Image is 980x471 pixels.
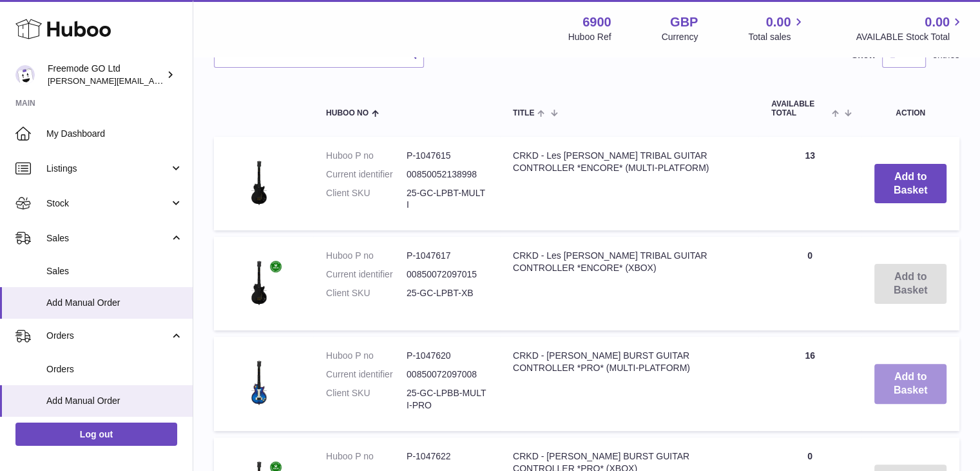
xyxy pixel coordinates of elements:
[407,187,487,212] dd: 25-GC-LPBT-MULTI
[326,268,407,281] dt: Current identifier
[662,31,698,43] div: Currency
[15,65,35,85] img: lenka.smikniarova@gioteck.com
[407,450,487,463] dd: P-1047622
[46,232,169,245] span: Sales
[407,268,487,281] dd: 00850072097015
[748,31,805,43] span: Total sales
[407,287,487,299] dd: 25-GC-LPBT-XB
[925,14,950,31] span: 0.00
[326,109,369,117] span: Huboo no
[227,250,291,314] img: CRKD - Les Paul BLACK TRIBAL GUITAR CONTROLLER *ENCORE* (XBOX)
[500,337,758,431] td: CRKD - [PERSON_NAME] BURST GUITAR CONTROLLER *PRO* (MULTI-PLATFORM)
[46,363,183,376] span: Orders
[407,350,487,362] dd: P-1047620
[326,350,407,362] dt: Huboo P no
[758,337,861,431] td: 16
[407,150,487,162] dd: P-1047615
[670,14,698,31] strong: GBP
[407,250,487,262] dd: P-1047617
[227,150,291,214] img: CRKD - Les Paul BLACK TRIBAL GUITAR CONTROLLER *ENCORE* (MULTI-PLATFORM)
[326,150,407,162] dt: Huboo P no
[407,168,487,181] dd: 00850052138998
[582,14,611,31] strong: 6900
[46,265,183,277] span: Sales
[856,31,965,43] span: AVAILABLE Stock Total
[758,237,861,330] td: 0
[326,187,407,212] dt: Client SKU
[46,395,183,407] span: Add Manual Order
[758,137,861,231] td: 13
[500,237,758,330] td: CRKD - Les [PERSON_NAME] TRIBAL GUITAR CONTROLLER *ENCORE* (XBOX)
[46,128,183,140] span: My Dashboard
[856,14,965,43] a: 0.00 AVAILABLE Stock Total
[771,100,829,117] span: AVAILABLE Total
[46,297,183,309] span: Add Manual Order
[748,14,805,43] a: 0.00 Total sales
[326,250,407,262] dt: Huboo P no
[46,330,169,342] span: Orders
[407,387,487,412] dd: 25-GC-LPBB-MULTI-PRO
[48,75,258,86] span: [PERSON_NAME][EMAIL_ADDRESS][DOMAIN_NAME]
[326,368,407,381] dt: Current identifier
[15,423,177,446] a: Log out
[407,368,487,381] dd: 00850072097008
[326,287,407,299] dt: Client SKU
[46,163,169,175] span: Listings
[227,350,291,414] img: CRKD - Les Paul BLUEBERRY BURST GUITAR CONTROLLER *PRO* (MULTI-PLATFORM)
[568,31,611,43] div: Huboo Ref
[48,63,164,87] div: Freemode GO Ltd
[766,14,791,31] span: 0.00
[46,197,169,210] span: Stock
[326,168,407,181] dt: Current identifier
[861,87,959,130] th: Action
[326,387,407,412] dt: Client SKU
[874,364,946,404] button: Add to Basket
[874,164,946,204] button: Add to Basket
[326,450,407,463] dt: Huboo P no
[513,109,534,117] span: Title
[500,137,758,231] td: CRKD - Les [PERSON_NAME] TRIBAL GUITAR CONTROLLER *ENCORE* (MULTI-PLATFORM)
